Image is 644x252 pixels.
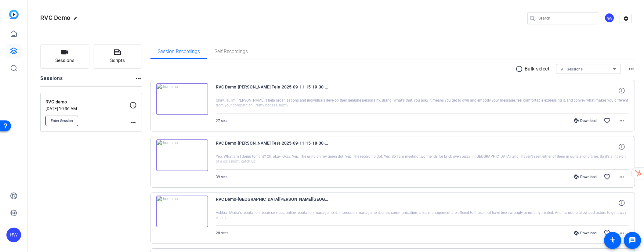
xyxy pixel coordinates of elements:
[620,14,632,23] mat-icon: settings
[538,15,593,22] input: Search
[93,44,142,69] button: Scripts
[571,175,600,179] div: Download
[571,231,600,236] div: Download
[628,65,635,73] mat-icon: more_horiz
[516,65,525,73] mat-icon: radio_button_unchecked
[609,237,616,244] mat-icon: accessibility
[603,229,611,237] mat-icon: favorite_border
[156,83,208,115] img: thumb-nail
[51,118,73,123] span: Enter Session
[216,83,329,98] span: RVC Demo-[PERSON_NAME] Tele-2025-09-11-15-19-30-349-0
[129,119,137,126] mat-icon: more_horiz
[45,99,129,106] p: RVC demo
[216,139,329,154] span: RVC Demo-[PERSON_NAME] Test-2025-09-11-15-18-30-925-0
[6,228,21,242] div: RW
[571,118,600,123] div: Download
[156,196,208,227] img: thumb-nail
[604,13,615,23] ngx-avatar: Robert Weiss
[45,116,78,126] button: Enter Session
[40,14,70,21] span: RVC Demo
[40,75,63,86] h2: Sessions
[618,229,625,237] mat-icon: more_horiz
[73,16,81,23] mat-icon: edit
[618,173,625,181] mat-icon: more_horiz
[135,75,142,82] mat-icon: more_horiz
[45,106,129,111] p: [DATE] 10:36 AM
[216,231,228,235] span: 28 secs
[629,237,636,244] mat-icon: message
[525,65,550,73] p: Bulk select
[110,57,125,64] span: Scripts
[604,13,614,23] div: RW
[561,67,583,71] span: All Sessions
[9,10,19,19] img: blue-gradient.svg
[618,117,625,124] mat-icon: more_horiz
[215,49,248,54] span: Self Recordings
[603,173,611,181] mat-icon: favorite_border
[603,117,611,124] mat-icon: favorite_border
[55,57,74,64] span: Sessions
[216,196,329,210] span: RVC Demo-[GEOGRAPHIC_DATA][PERSON_NAME][GEOGRAPHIC_DATA] tele-2025-09-05-17-09-45-339-0
[40,44,89,69] button: Sessions
[158,49,200,54] span: Session Recordings
[156,139,208,171] img: thumb-nail
[216,119,228,123] span: 27 secs
[216,175,228,179] span: 39 secs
